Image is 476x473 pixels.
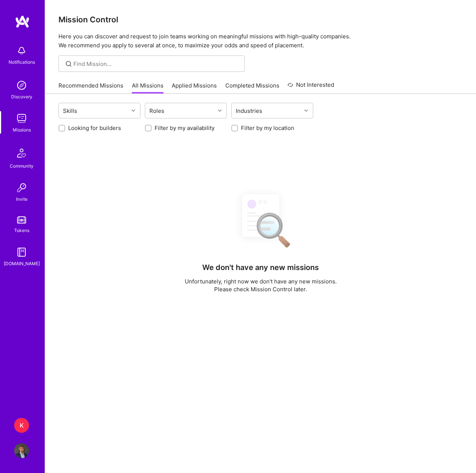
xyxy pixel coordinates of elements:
[14,443,29,458] img: User Avatar
[9,58,35,66] div: Notifications
[14,111,29,126] img: teamwork
[14,418,29,433] div: K
[185,285,337,293] p: Please check Mission Control later.
[229,188,292,253] img: No Results
[131,109,135,112] i: icon Chevron
[13,144,31,162] img: Community
[147,105,166,116] div: Roles
[225,82,279,94] a: Completed Missions
[14,226,29,234] div: Tokens
[4,260,40,267] div: [DOMAIN_NAME]
[13,126,31,134] div: Missions
[68,124,121,132] label: Looking for builders
[73,60,239,68] input: Find Mission...
[11,93,32,101] div: Discovery
[132,82,164,94] a: All Missions
[17,216,26,223] img: tokens
[12,443,31,458] a: User Avatar
[14,43,29,58] img: bell
[15,15,30,28] img: logo
[155,124,215,132] label: Filter by my availability
[14,180,29,195] img: Invite
[241,124,294,132] label: Filter by my location
[12,418,31,433] a: K
[202,263,319,272] h4: We don't have any new missions
[58,32,463,50] p: Here you can discover and request to join teams working on meaningful missions with high-quality ...
[64,60,73,68] i: icon SearchGrey
[14,78,29,93] img: discovery
[218,109,222,112] i: icon Chevron
[58,15,463,24] h3: Mission Control
[61,105,79,116] div: Skills
[288,80,334,94] a: Not Interested
[10,162,34,170] div: Community
[185,277,337,285] p: Unfortunately, right now we don't have any new missions.
[14,245,29,260] img: guide book
[16,195,28,203] div: Invite
[172,82,217,94] a: Applied Missions
[304,109,308,112] i: icon Chevron
[234,105,264,116] div: Industries
[58,82,123,94] a: Recommended Missions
